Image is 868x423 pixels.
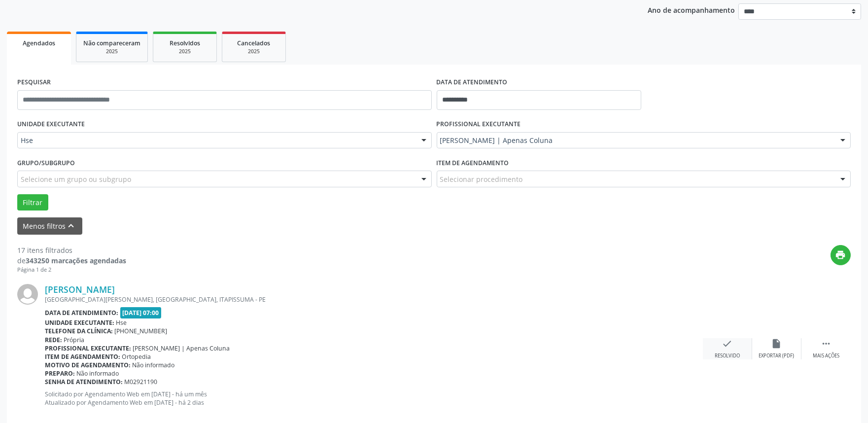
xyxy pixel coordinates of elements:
[83,48,140,55] div: 2025
[66,220,77,231] i: keyboard_arrow_up
[45,318,114,327] b: Unidade executante:
[26,256,126,265] strong: 343250 marcações agendadas
[17,217,82,235] button: Menos filtroskeyboard_arrow_up
[45,344,131,352] b: Profissional executante:
[17,75,51,90] label: PESQUISAR
[21,136,412,145] span: Hse
[83,39,140,47] span: Não compareceram
[23,39,55,47] span: Agendados
[120,307,162,318] span: [DATE] 07:00
[440,136,831,145] span: [PERSON_NAME] | Apenas Coluna
[17,284,38,305] img: img
[17,194,48,211] button: Filtrar
[64,336,85,344] span: Própria
[238,39,271,47] span: Cancelados
[17,255,126,266] div: de
[115,327,168,335] span: [PHONE_NUMBER]
[45,352,120,361] b: Item de agendamento:
[17,117,85,132] label: UNIDADE EXECUTANTE
[17,245,126,255] div: 17 itens filtrados
[722,338,733,349] i: check
[160,48,209,55] div: 2025
[45,295,703,304] div: [GEOGRAPHIC_DATA][PERSON_NAME], [GEOGRAPHIC_DATA], ITAPISSUMA - PE
[17,155,75,171] label: Grupo/Subgrupo
[45,284,115,295] a: [PERSON_NAME]
[813,352,839,359] div: Mais ações
[759,352,795,359] div: Exportar (PDF)
[45,361,131,369] b: Motivo de agendamento:
[831,245,851,265] button: print
[21,174,131,184] span: Selecione um grupo ou subgrupo
[715,352,740,359] div: Resolvido
[116,318,127,327] span: Hse
[77,369,119,378] span: Não informado
[170,39,200,47] span: Resolvidos
[17,266,126,274] div: Página 1 de 2
[437,155,509,171] label: Item de agendamento
[45,336,62,344] b: Rede:
[45,327,113,335] b: Telefone da clínica:
[437,117,521,132] label: PROFISSIONAL EXECUTANTE
[133,361,175,369] span: Não informado
[133,344,230,352] span: [PERSON_NAME] | Apenas Coluna
[437,75,508,90] label: DATA DE ATENDIMENTO
[771,338,782,349] i: insert_drive_file
[229,48,278,55] div: 2025
[45,309,118,317] b: Data de atendimento:
[122,352,151,361] span: Ortopedia
[648,3,735,16] p: Ano de acompanhamento
[440,174,523,184] span: Selecionar procedimento
[45,378,123,386] b: Senha de atendimento:
[45,390,703,407] p: Solicitado por Agendamento Web em [DATE] - há um mês Atualizado por Agendamento Web em [DATE] - h...
[835,249,846,260] i: print
[821,338,832,349] i: 
[45,369,75,378] b: Preparo:
[125,378,158,386] span: M02921190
